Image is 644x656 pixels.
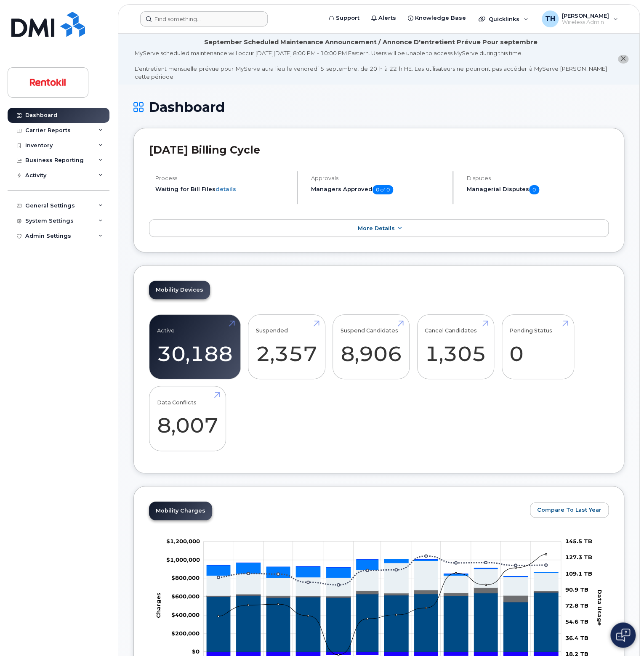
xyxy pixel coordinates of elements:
tspan: $600,000 [171,593,200,600]
tspan: 127.3 TB [565,554,592,560]
span: 0 [529,185,539,194]
button: close notification [618,55,628,64]
a: Mobility Charges [149,502,212,520]
span: Compare To Last Year [537,506,601,514]
h2: [DATE] Billing Cycle [149,143,609,156]
tspan: 109.1 TB [565,570,592,577]
tspan: Charges [154,592,161,618]
g: $0 [171,630,200,637]
h1: Dashboard [133,100,624,114]
tspan: 72.8 TB [565,602,588,609]
tspan: 145.5 TB [565,538,592,544]
div: September Scheduled Maintenance Announcement / Annonce D'entretient Prévue Pour septembre [204,38,538,47]
tspan: $800,000 [171,574,200,581]
tspan: $400,000 [171,611,200,618]
li: Waiting for Bill Files [155,185,290,193]
a: details [216,186,236,192]
g: Hardware [207,560,558,596]
a: Cancel Candidates 1,305 [425,319,486,374]
a: Pending Status 0 [509,319,566,374]
g: $0 [166,538,200,544]
g: Rate Plan [207,592,558,652]
span: 0 of 0 [373,185,393,194]
div: MyServe scheduled maintenance will occur [DATE][DATE] 8:00 PM - 10:00 PM Eastern. Users will be u... [135,49,607,80]
tspan: Data Usage [596,590,603,626]
tspan: $1,200,000 [166,538,200,544]
img: Open chat [616,628,630,642]
h5: Managers Approved [311,185,445,194]
g: $0 [171,593,200,600]
h5: Managerial Disputes [467,185,609,194]
a: Data Conflicts 8,007 [157,391,218,446]
a: Active 30,188 [157,319,233,374]
tspan: $1,000,000 [166,556,200,563]
tspan: 90.9 TB [565,586,588,593]
h4: Process [155,175,290,181]
g: $0 [171,574,200,581]
span: More Details [357,225,394,231]
tspan: 36.4 TB [565,635,588,641]
g: $0 [166,556,200,563]
a: Suspended 2,357 [256,319,317,374]
g: Features [207,559,558,578]
a: Suspend Candidates 8,906 [341,319,402,374]
h4: Disputes [467,175,609,181]
g: $0 [171,611,200,618]
tspan: $200,000 [171,630,200,637]
tspan: $0 [192,648,200,655]
button: Compare To Last Year [530,502,609,518]
h4: Approvals [311,175,445,181]
a: Mobility Devices [149,281,210,299]
tspan: 54.6 TB [565,618,588,625]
